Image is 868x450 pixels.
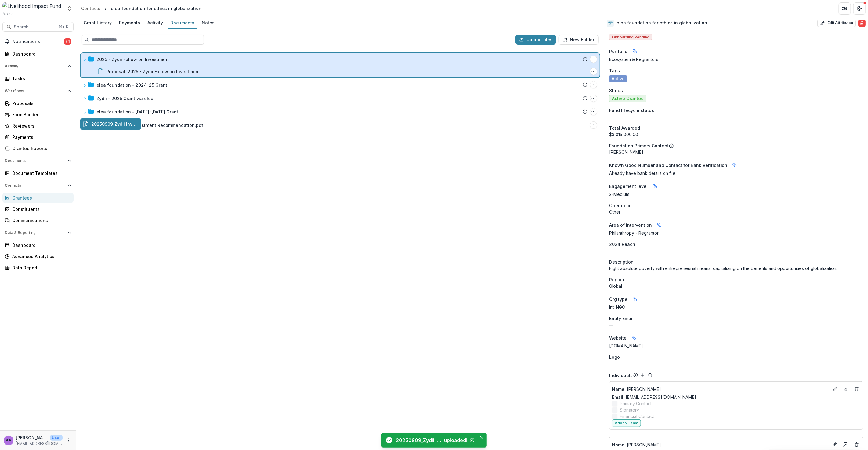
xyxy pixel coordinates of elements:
[12,134,69,140] div: Payments
[609,276,624,283] span: Region
[5,159,65,163] span: Documents
[639,372,646,379] button: Add
[590,95,597,102] button: Zydii - 2025 Grant via elea Options
[12,265,69,271] div: Data Report
[831,441,838,448] button: Edit
[609,283,863,289] p: Global
[609,67,620,74] span: Tags
[117,18,143,27] div: Payments
[12,206,69,212] div: Constituents
[609,296,627,302] span: Org type
[117,17,143,29] a: Payments
[612,441,829,448] p: [PERSON_NAME]
[65,2,74,15] button: Open entity switcher
[5,231,65,235] span: Data & Reporting
[853,2,866,15] button: Get Help
[145,18,165,27] div: Activity
[609,125,640,131] span: Total Awarded
[590,108,597,115] button: elea foundation - 2026-2030 Grant Options
[168,18,197,27] div: Documents
[630,46,640,56] button: Linked binding
[609,372,633,379] p: Individuals
[81,106,600,118] div: elea foundation - [DATE]-[DATE] Grantelea foundation - 2026-2030 Grant Options
[12,123,69,129] div: Reviewers
[96,56,169,63] div: 2025 - Zydii Follow on Investment
[609,241,635,247] span: 2024 Reach
[199,18,217,27] div: Notes
[65,437,72,444] button: More
[612,96,644,101] span: Active Grantee
[590,68,597,75] button: Proposal: 2025 - Zydii Follow on Investment Options
[2,263,74,273] a: Data Report
[2,240,74,250] a: Dashboard
[609,304,863,310] p: Intl NGO
[14,24,55,30] span: Search...
[858,20,866,27] button: Delete
[609,360,863,367] p: --
[559,35,599,45] button: New Folder
[612,442,626,447] span: Name :
[617,20,707,26] h2: elea foundation for ethics in globalization
[2,98,74,108] a: Proposals
[841,440,851,449] a: Go to contact
[609,149,863,155] p: [PERSON_NAME]
[96,109,178,115] div: elea foundation - [DATE]-[DATE] Grant
[853,385,860,393] button: Deletes
[612,387,626,392] span: Name :
[609,209,863,215] p: Other
[609,202,632,209] span: Operate in
[12,170,69,176] div: Document Templates
[609,142,668,149] p: Foundation Primary Contact
[612,394,624,400] span: Email:
[612,441,829,448] a: Name: [PERSON_NAME]
[609,183,648,189] span: Engagement level
[650,181,660,191] button: Linked binding
[57,23,70,30] div: ⌘ + K
[841,384,851,394] a: Go to contact
[111,5,201,12] div: elea foundation for ethics in globalization
[515,35,556,45] button: Upload files
[609,222,652,228] span: Area of intervention
[2,132,74,142] a: Payments
[96,82,167,88] div: elea foundation - 2024-25 Grant
[2,143,74,153] a: Grantee Reports
[609,354,620,360] span: Logo
[609,162,727,168] span: Known Good Number and Contact for Bank Verification
[168,17,197,29] a: Documents
[6,438,11,442] div: Aude Anquetil
[2,2,63,15] img: Livelihood Impact Fund logo
[81,65,600,77] div: Proposal: 2025 - Zydii Follow on InvestmentProposal: 2025 - Zydii Follow on Investment Options
[5,183,65,188] span: Contacts
[612,76,625,81] span: Active
[2,228,74,238] button: Open Data & Reporting
[2,74,74,84] a: Tasks
[654,220,664,230] button: Linked binding
[81,17,114,29] a: Grant History
[609,34,652,40] span: Onboarding Pending
[609,315,634,322] span: Entity Email
[12,75,69,82] div: Tasks
[2,86,74,96] button: Open Workflows
[2,121,74,131] a: Reviewers
[12,253,69,260] div: Advanced Analytics
[12,51,69,57] div: Dashboard
[609,247,863,254] p: --
[629,333,639,343] button: Linked binding
[91,121,139,127] p: 20250909_Zydii Investment Recommendation.pdf
[96,95,154,102] div: Zydii - 2025 Grant via elea
[590,81,597,88] button: elea foundation - 2024-25 Grant Options
[620,407,639,413] span: Signatory
[609,343,643,348] a: [DOMAIN_NAME]
[853,441,860,448] button: Deletes
[2,22,74,32] button: Search...
[5,89,65,93] span: Workflows
[2,168,74,178] a: Document Templates
[2,215,74,225] a: Communications
[81,53,600,77] div: 2025 - Zydii Follow on Investment2025 - Zydii Follow on Investment OptionsProposal: 2025 - Zydii ...
[620,413,654,419] span: Financial Contact
[396,437,442,444] div: 20250909_Zydii Investment Recommendation.pdf
[612,394,696,400] a: Email: [EMAIL_ADDRESS][DOMAIN_NAME]
[609,56,863,63] p: Ecosystem & Regrantors
[590,56,597,63] button: 2025 - Zydii Follow on Investment Options
[730,160,740,170] button: Linked binding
